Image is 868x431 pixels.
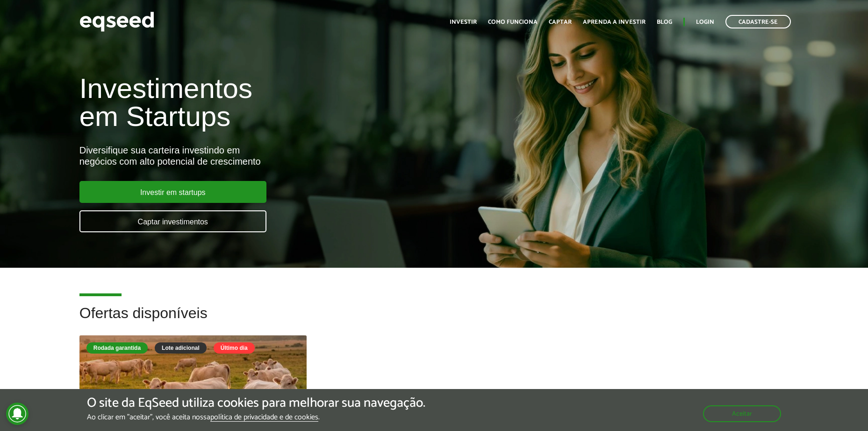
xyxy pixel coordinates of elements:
div: Diversifique sua carteira investindo em negócios com alto potencial de crescimento [79,145,500,167]
a: Captar [549,19,572,25]
a: política de privacidade e de cookies [210,414,318,422]
p: Ao clicar em "aceitar", você aceita nossa . [87,413,425,422]
img: EqSeed [79,9,154,34]
a: Investir em startups [79,181,266,203]
a: Login [696,19,714,25]
a: Cadastre-se [725,15,791,28]
div: Lote adicional [155,342,207,354]
a: Como funciona [488,19,538,25]
h5: O site da EqSeed utiliza cookies para melhorar sua navegação. [87,396,425,410]
div: Último dia [214,342,255,354]
a: Investir [450,19,477,25]
a: Aprenda a investir [583,19,646,25]
h1: Investimentos em Startups [79,75,500,131]
a: Blog [657,19,672,25]
a: Captar investimentos [79,210,266,232]
div: Rodada garantida [86,342,148,354]
h2: Ofertas disponíveis [79,305,789,335]
button: Aceitar [703,405,781,422]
